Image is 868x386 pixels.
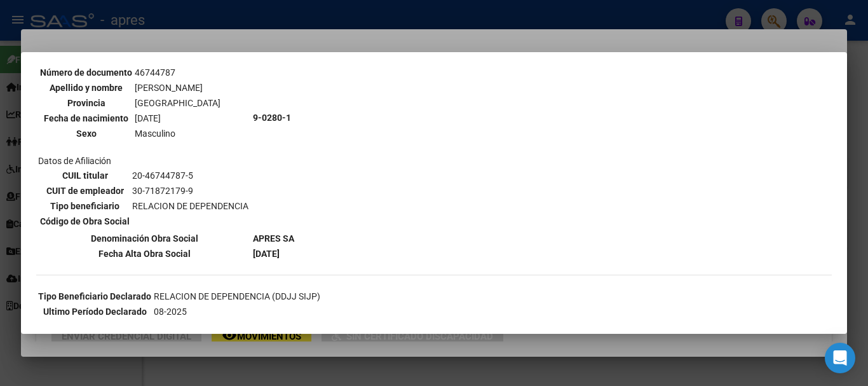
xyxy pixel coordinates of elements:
[153,289,321,303] td: RELACION DE DEPENDENCIA (DDJJ SIJP)
[132,169,249,183] td: 20-46744787-5
[39,65,133,79] th: Número de documento
[132,199,249,213] td: RELACION DE DEPENDENCIA
[39,81,133,95] th: Apellido y nombre
[253,113,291,123] b: 9-0280-1
[132,184,249,198] td: 30-71872179-9
[134,81,221,95] td: [PERSON_NAME]
[39,96,133,110] th: Provincia
[253,249,280,259] b: [DATE]
[39,127,133,141] th: Sexo
[37,5,251,230] td: Datos personales Datos de Afiliación
[37,231,251,245] th: Denominación Obra Social
[134,127,221,141] td: Masculino
[39,199,130,213] th: Tipo beneficiario
[134,96,221,110] td: [GEOGRAPHIC_DATA]
[39,184,130,198] th: CUIT de empleador
[134,65,221,79] td: 46744787
[37,305,152,319] th: Ultimo Período Declarado
[39,214,130,228] th: Código de Obra Social
[39,111,133,125] th: Fecha de nacimiento
[825,343,855,373] div: Open Intercom Messenger
[39,169,130,183] th: CUIL titular
[134,111,221,125] td: [DATE]
[37,247,251,261] th: Fecha Alta Obra Social
[253,233,294,244] b: APRES SA
[153,305,321,319] td: 08-2025
[37,289,152,303] th: Tipo Beneficiario Declarado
